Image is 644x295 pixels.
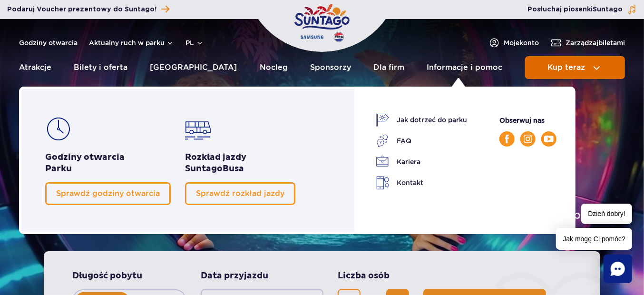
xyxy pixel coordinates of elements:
a: Mojekonto [488,37,539,49]
button: Kup teraz [525,56,625,79]
a: Jak dotrzeć do parku [376,113,467,127]
a: Sponsorzy [310,56,351,79]
span: Jak mogę Ci pomóc? [556,228,632,250]
a: Sprawdź rozkład jazdy [185,182,295,205]
span: Kup teraz [547,63,585,72]
button: Aktualny ruch w parku [89,39,174,47]
span: Sprawdź rozkład jazdy [196,189,284,198]
a: Sprawdź godziny otwarcia [45,182,171,205]
button: pl [185,38,204,48]
span: Sprawdź godziny otwarcia [56,189,160,198]
a: Atrakcje [19,56,51,79]
img: Instagram [524,135,532,143]
p: Obserwuj nas [499,115,556,126]
a: Kontakt [376,176,467,190]
a: Informacje i pomoc [427,56,503,79]
h2: Rozkład jazdy Busa [185,152,295,175]
span: Dzień dobry! [581,204,632,224]
a: Nocleg [260,56,288,79]
span: Zarządzaj biletami [566,38,625,48]
span: Moje konto [504,38,539,48]
a: Zarządzajbiletami [550,37,625,49]
img: YouTube [544,136,554,142]
h2: Godziny otwarcia Parku [45,152,171,175]
a: Bilety i oferta [74,56,127,79]
a: Godziny otwarcia [19,38,78,48]
div: Chat [604,255,632,283]
img: Facebook [505,135,509,143]
a: [GEOGRAPHIC_DATA] [150,56,237,79]
a: Kariera [376,155,467,168]
a: FAQ [376,134,467,147]
span: Suntago [185,163,223,174]
a: Dla firm [373,56,404,79]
